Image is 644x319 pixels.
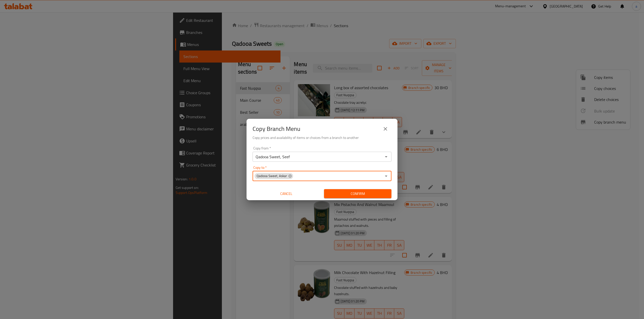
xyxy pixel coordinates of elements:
[255,174,289,178] span: Qadooa Sweet, Askar
[383,153,390,160] button: Open
[255,173,293,179] div: Qadooa Sweet, Askar
[383,173,390,180] button: Open
[379,123,391,135] button: close
[253,135,391,140] h6: Copy prices and availability of items or choices from a branch to another
[253,125,300,133] h2: Copy Branch Menu
[324,189,391,198] button: Confirm
[255,191,318,197] span: Cancel
[253,189,320,198] button: Cancel
[328,191,387,197] span: Confirm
